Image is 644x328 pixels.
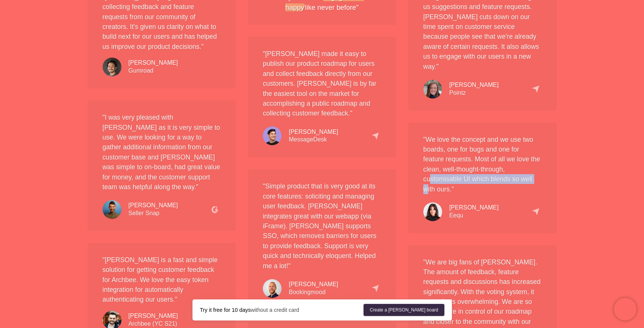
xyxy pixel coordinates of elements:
iframe: Chatra live chat [614,298,636,320]
img: capterra.78f6e3bf33.png [371,132,379,140]
img: capterra.78f6e3bf33.png [371,284,379,292]
img: capterra.78f6e3bf33.png [532,208,539,216]
img: capterra.78f6e3bf33.png [532,85,539,93]
p: "We love the concept and we use two boards, one for bugs and one for feature requests. Most of al... [423,135,542,194]
img: testimonial-maggie.52abda0f92.jpg [423,80,442,99]
img: g2.cb6f757962.png [211,205,219,213]
img: testimonial-sahil.2236960693.jpg [103,58,121,76]
p: "I was very pleased with [PERSON_NAME] as it is very simple to use. We were looking for a way to ... [103,112,221,192]
img: testimonial-adrian.deb30e08c6.jpg [103,200,121,219]
div: Seller Snap [129,202,178,217]
img: testimonial-avida.9237efe1a7.jpg [423,202,442,221]
div: [PERSON_NAME] [289,128,338,136]
div: MessageDesk [289,128,338,144]
div: [PERSON_NAME] [449,81,499,89]
strong: Try it free for 10 days [200,307,251,313]
div: Bookingmood [289,281,338,296]
img: testimonial-josh.827cc021f2.jpg [263,126,282,145]
p: "[PERSON_NAME] made it easy to publish our product roadmap for users and collect feedback directl... [263,49,381,118]
p: "Simple product that is very good at its core features: soliciting and managing user feedback. [P... [263,181,381,271]
div: Gumroad [129,59,178,75]
div: [PERSON_NAME] [129,202,178,210]
img: testimonial-wouter.8104910475.jpg [263,279,282,298]
div: [PERSON_NAME] [129,59,178,67]
a: Create a [PERSON_NAME] board [364,304,444,316]
div: Pointz [449,81,499,97]
div: [PERSON_NAME] [289,281,338,289]
div: without a credit card [200,306,364,314]
div: Eequ [449,204,499,220]
div: [PERSON_NAME] [449,204,499,212]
